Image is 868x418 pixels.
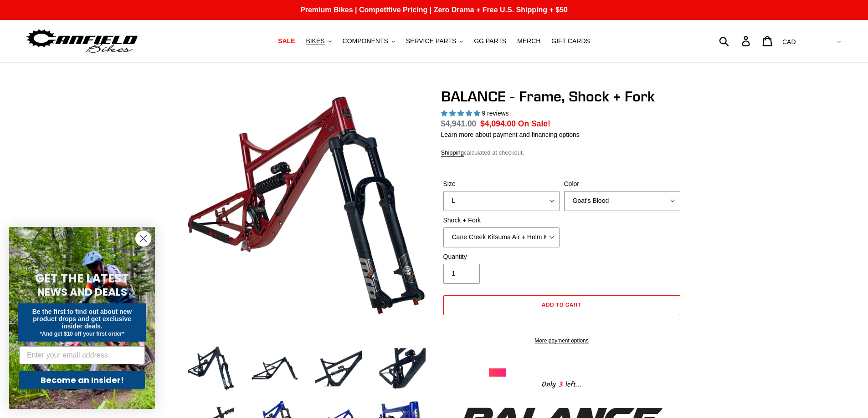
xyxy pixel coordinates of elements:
a: GIFT CARDS [547,35,595,47]
div: Only left... [489,377,635,391]
button: SERVICE PARTS [401,35,467,47]
label: Quantity [443,252,560,262]
button: Close dialog [135,231,151,247]
a: MERCH [513,35,545,47]
span: $4,094.00 [480,119,516,128]
a: GG PARTS [469,35,511,47]
span: *And get $10 off your first order* [40,331,124,337]
img: Load image into Gallery viewer, BALANCE - Frame, Shock + Fork [250,343,300,393]
input: Search [724,31,747,51]
span: GET THE LATEST [35,270,129,287]
button: COMPONENTS [338,35,400,47]
a: More payment options [443,337,680,345]
a: Learn more about payment and financing options [441,131,580,138]
s: $4,941.00 [441,119,477,128]
span: On Sale! [518,118,550,130]
label: Size [443,179,560,189]
button: Add to cart [443,295,680,315]
img: Load image into Gallery viewer, BALANCE - Frame, Shock + Fork [313,343,364,393]
span: GIFT CARDS [551,37,590,45]
label: Shock + Fork [443,216,560,225]
span: Add to cart [542,301,581,308]
label: Color [564,179,680,189]
a: Shipping [441,149,464,157]
span: BIKES [306,37,324,45]
span: GG PARTS [474,37,506,45]
span: 9 reviews [482,110,508,117]
button: Become an Insider! [19,371,145,389]
span: 5.00 stars [441,110,482,117]
h1: BALANCE - Frame, Shock + Fork [441,88,683,105]
span: SALE [278,37,295,45]
span: MERCH [517,37,540,45]
span: NEWS AND DEALS [37,285,127,299]
div: calculated at checkout. [441,148,683,157]
img: Load image into Gallery viewer, BALANCE - Frame, Shock + Fork [186,343,236,393]
img: Canfield Bikes [25,27,139,55]
input: Enter your email address [19,346,145,364]
span: SERVICE PARTS [406,37,456,45]
span: Be the first to find out about new product drops and get exclusive insider deals. [32,308,132,330]
span: 3 [556,379,565,390]
span: COMPONENTS [343,37,388,45]
a: SALE [273,35,299,47]
button: BIKES [301,35,336,47]
img: Load image into Gallery viewer, BALANCE - Frame, Shock + Fork [377,343,427,393]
